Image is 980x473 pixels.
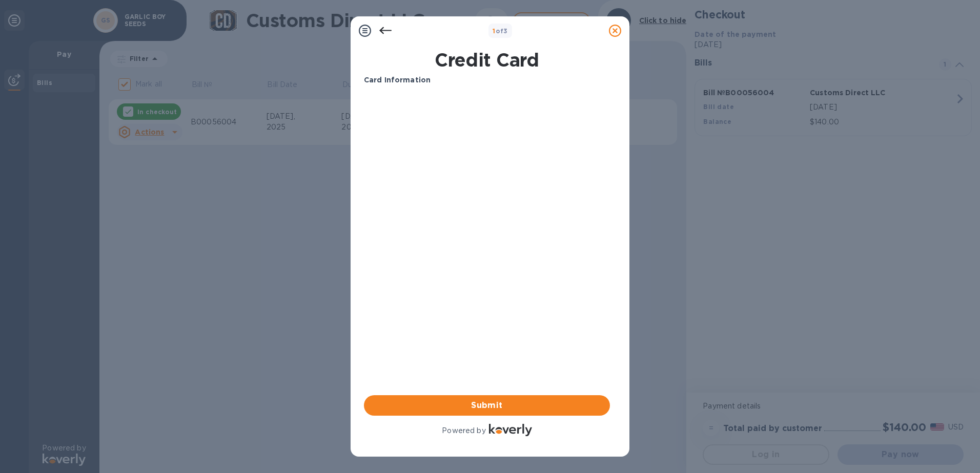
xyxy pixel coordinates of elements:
img: Logo [489,424,532,436]
b: of 3 [493,27,508,35]
span: Submit [372,399,602,412]
b: Card Information [364,76,431,84]
iframe: Your browser does not support iframes [364,94,610,247]
button: Submit [364,395,610,416]
span: 1 [493,27,495,35]
h1: Credit Card [360,49,614,71]
p: Powered by [442,425,485,436]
